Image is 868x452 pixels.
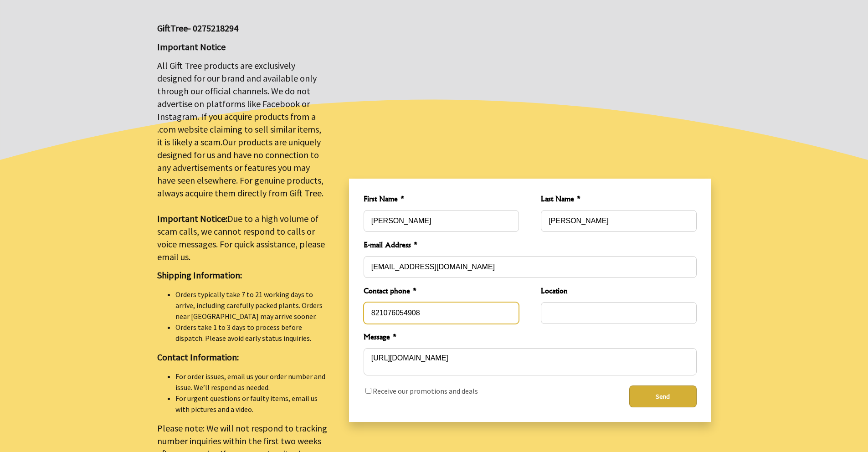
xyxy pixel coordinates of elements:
strong: Important Notice: [157,213,227,224]
input: Last Name * [541,210,696,232]
li: For order issues, email us your order number and issue. We’ll respond as needed. [175,371,327,393]
input: E-mail Address * [364,256,697,278]
li: Orders typically take 7 to 21 working days to arrive, including carefully packed plants. Orders n... [175,289,327,322]
strong: Shipping Information: [157,269,242,281]
li: For urgent questions or faulty items, email us with pictures and a video. [175,393,327,415]
strong: Important Notice [157,41,226,52]
span: Contact phone * [364,285,519,298]
button: Send [629,385,697,407]
strong: Contact Information: [157,351,239,363]
big: GiftTree- 0275218294 [157,22,238,34]
input: Contact phone * [364,302,519,324]
span: Message * [364,331,697,344]
textarea: Message * [364,348,697,375]
label: Receive our promotions and deals [373,386,478,395]
span: First Name * [364,193,519,206]
span: E-mail Address * [364,239,697,252]
span: Last Name * [541,193,696,206]
li: Orders take 1 to 3 days to process before dispatch. Please avoid early status inquiries. [175,322,327,344]
span: Location [541,285,696,298]
input: Location [541,302,696,324]
input: First Name * [364,210,519,232]
big: All Gift Tree products are exclusively designed for our brand and available only through our offi... [157,60,325,262]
